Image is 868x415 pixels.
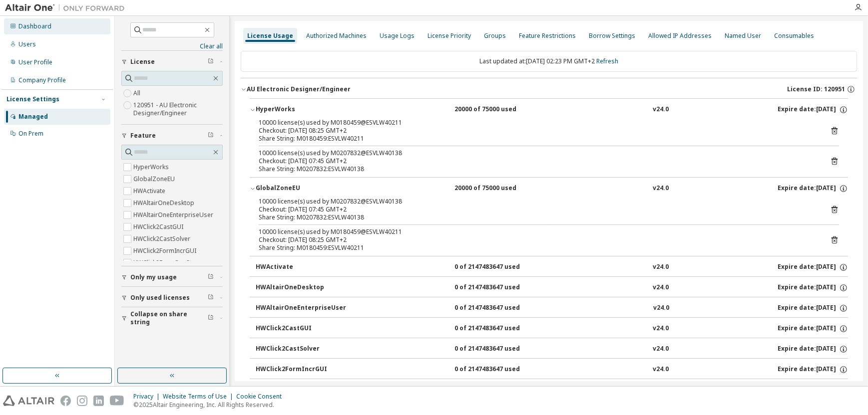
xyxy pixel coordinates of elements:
[778,184,848,193] div: Expire date: [DATE]
[256,283,346,292] div: HWAltairOneDesktop
[259,119,815,127] div: 10000 license(s) used by M0180459@ESVLW40211
[778,324,848,333] div: Expire date: [DATE]
[484,32,506,40] div: Groups
[130,132,156,140] span: Feature
[428,32,471,40] div: License Priority
[133,161,171,173] label: HyperWorks
[259,165,815,173] div: Share String: M0207832:ESVLW40138
[18,130,43,138] div: On Prem
[247,85,351,93] div: AU Electronic Designer/Engineer
[110,396,124,406] img: youtube.svg
[256,324,346,333] div: HWClick2CastGUI
[247,32,293,40] div: License Usage
[259,198,815,206] div: 10000 license(s) used by M0207832@ESVLW40138
[18,113,48,121] div: Managed
[774,32,814,40] div: Consumables
[121,307,223,329] button: Collapse on share string
[133,221,185,233] label: HWClick2CastGUI
[18,40,36,48] div: Users
[121,125,223,147] button: Feature
[256,338,848,360] button: HWClick2CastSolver0 of 2147483647 usedv24.0Expire date:[DATE]
[256,297,848,319] button: HWAltairOneEnterpriseUser0 of 2147483647 usedv24.0Expire date:[DATE]
[778,105,848,114] div: Expire date: [DATE]
[130,310,208,326] span: Collapse on share string
[454,365,544,374] div: 0 of 2147483647 used
[121,266,223,288] button: Only my usage
[6,95,59,103] div: License Settings
[454,184,544,193] div: 20000 of 75000 used
[787,85,845,93] span: License ID: 120951
[256,359,848,381] button: HWClick2FormIncrGUI0 of 2147483647 usedv24.0Expire date:[DATE]
[133,87,142,99] label: All
[250,99,848,121] button: HyperWorks20000 of 75000 usedv24.0Expire date:[DATE]
[133,257,201,269] label: HWClick2FormOneStep
[256,263,346,272] div: HWActivate
[133,185,167,197] label: HWActivate
[121,287,223,309] button: Only used licenses
[121,42,223,50] a: Clear all
[133,209,215,221] label: HWAltairOneEnterpriseUser
[133,197,196,209] label: HWAltairOneDesktop
[653,105,669,114] div: v24.0
[653,263,669,272] div: v24.0
[77,396,87,406] img: instagram.svg
[778,283,848,292] div: Expire date: [DATE]
[256,105,346,114] div: HyperWorks
[653,304,669,313] div: v24.0
[256,304,346,313] div: HWAltairOneEnterpriseUser
[256,256,848,278] button: HWActivate0 of 2147483647 usedv24.0Expire date:[DATE]
[208,58,214,66] span: Clear filter
[121,51,223,73] button: License
[256,345,346,354] div: HWClick2CastSolver
[454,283,544,292] div: 0 of 2147483647 used
[93,396,104,406] img: linkedin.svg
[18,22,51,30] div: Dashboard
[208,294,214,302] span: Clear filter
[454,304,544,313] div: 0 of 2147483647 used
[133,173,177,185] label: GlobalZoneEU
[130,273,177,281] span: Only my usage
[256,365,346,374] div: HWClick2FormIncrGUI
[133,245,198,257] label: HWClick2FormIncrGUI
[778,263,848,272] div: Expire date: [DATE]
[236,393,288,401] div: Cookie Consent
[519,32,576,40] div: Feature Restrictions
[778,304,848,313] div: Expire date: [DATE]
[256,318,848,340] button: HWClick2CastGUI0 of 2147483647 usedv24.0Expire date:[DATE]
[208,314,214,322] span: Clear filter
[380,32,415,40] div: Usage Logs
[454,324,544,333] div: 0 of 2147483647 used
[259,236,815,244] div: Checkout: [DATE] 08:25 GMT+2
[163,393,236,401] div: Website Terms of Use
[256,184,346,193] div: GlobalZoneEU
[241,51,857,72] div: Last updated at: [DATE] 02:23 PM GMT+2
[259,206,815,213] div: Checkout: [DATE] 07:45 GMT+2
[259,135,815,143] div: Share String: M0180459:ESVLW40211
[130,294,190,302] span: Only used licenses
[653,184,669,193] div: v24.0
[18,58,52,66] div: User Profile
[18,76,66,84] div: Company Profile
[259,127,815,135] div: Checkout: [DATE] 08:25 GMT+2
[130,58,155,66] span: License
[3,396,54,406] img: altair_logo.svg
[256,277,848,299] button: HWAltairOneDesktop0 of 2147483647 usedv24.0Expire date:[DATE]
[648,32,712,40] div: Allowed IP Addresses
[653,324,669,333] div: v24.0
[778,345,848,354] div: Expire date: [DATE]
[60,396,71,406] img: facebook.svg
[725,32,761,40] div: Named User
[259,149,815,157] div: 10000 license(s) used by M0207832@ESVLW40138
[208,132,214,140] span: Clear filter
[133,233,192,245] label: HWClick2CastSolver
[454,263,544,272] div: 0 of 2147483647 used
[208,273,214,281] span: Clear filter
[259,213,815,221] div: Share String: M0207832:ESVLW40138
[241,78,857,100] button: AU Electronic Designer/EngineerLicense ID: 120951
[259,228,815,236] div: 10000 license(s) used by M0180459@ESVLW40211
[133,401,288,409] p: © 2025 Altair Engineering, Inc. All Rights Reserved.
[133,99,223,119] label: 120951 - AU Electronic Designer/Engineer
[256,379,848,401] button: HWClick2FormOneStep0 of 2147483647 usedv24.0Expire date:[DATE]
[653,365,669,374] div: v24.0
[653,283,669,292] div: v24.0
